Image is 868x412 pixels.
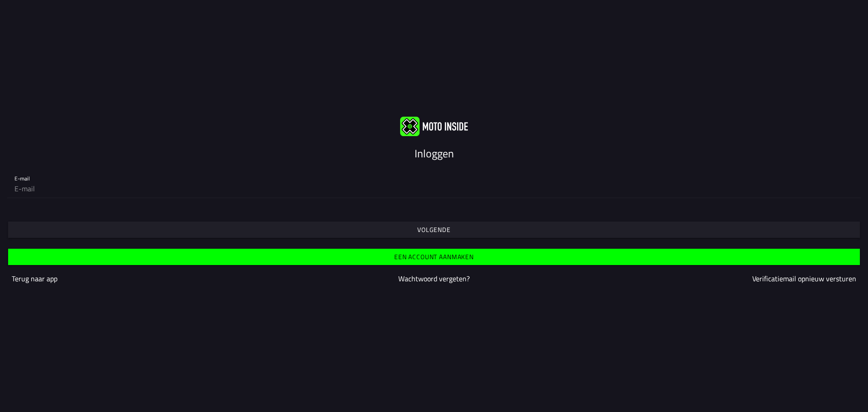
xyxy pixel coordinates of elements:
a: Wachtwoord vergeten? [398,273,470,284]
a: Terug naar app [12,273,57,284]
ion-text: Volgende [417,227,451,233]
ion-button: Een account aanmaken [8,249,860,265]
input: E-mail [14,180,854,198]
a: Verificatiemail opnieuw versturen [752,273,856,284]
ion-text: Inloggen [415,145,454,161]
